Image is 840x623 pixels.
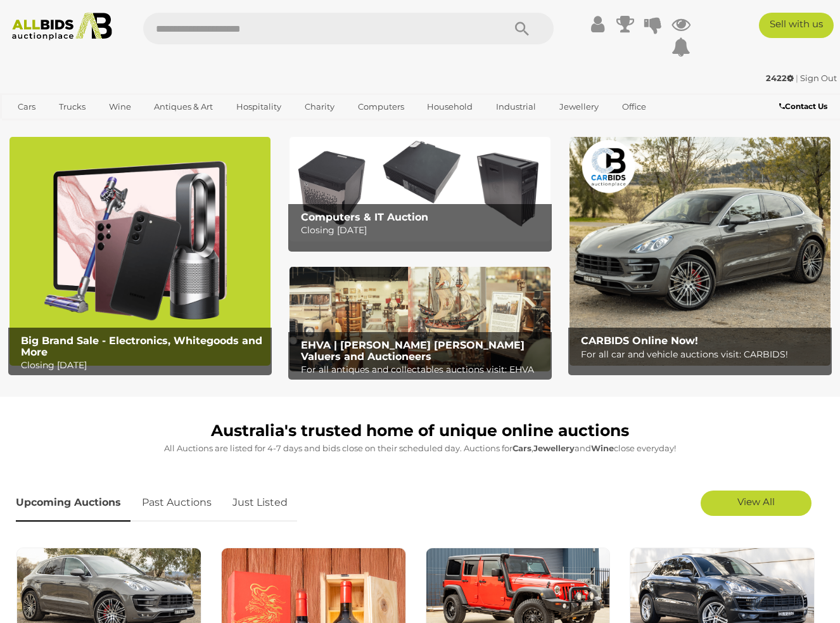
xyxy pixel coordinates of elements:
[51,96,94,117] a: Trucks
[132,484,221,522] a: Past Auctions
[10,96,44,117] a: Cars
[10,137,270,366] img: Big Brand Sale - Electronics, Whitegoods and More
[59,117,165,138] a: [GEOGRAPHIC_DATA]
[350,96,412,117] a: Computers
[223,484,297,522] a: Just Listed
[551,96,607,117] a: Jewellery
[296,96,343,117] a: Charity
[490,13,554,44] button: Search
[10,137,270,366] a: Big Brand Sale - Electronics, Whitegoods and More Big Brand Sale - Electronics, Whitegoods and Mo...
[290,137,550,241] img: Computers & IT Auction
[570,137,830,366] img: CARBIDS Online Now!
[779,101,827,111] b: Contact Us
[21,335,262,358] b: Big Brand Sale - Electronics, Whitegoods and More
[290,137,550,241] a: Computers & IT Auction Computers & IT Auction Closing [DATE]
[16,441,824,456] p: All Auctions are listed for 4-7 days and bids close on their scheduled day. Auctions for , and cl...
[581,335,698,347] b: CARBIDS Online Now!
[301,222,545,238] p: Closing [DATE]
[290,267,550,371] a: EHVA | Evans Hastings Valuers and Auctioneers EHVA | [PERSON_NAME] [PERSON_NAME] Valuers and Auct...
[512,443,531,453] strong: Cars
[290,267,550,371] img: EHVA | Evans Hastings Valuers and Auctioneers
[101,96,139,117] a: Wine
[766,73,794,83] strong: 2422
[301,339,525,363] b: EHVA | [PERSON_NAME] [PERSON_NAME] Valuers and Auctioneers
[533,443,575,453] strong: Jewellery
[301,211,428,223] b: Computers & IT Auction
[21,357,265,373] p: Closing [DATE]
[6,13,118,41] img: Allbids.com.au
[766,73,796,83] a: 2422
[796,73,798,83] span: |
[800,73,837,83] a: Sign Out
[570,137,830,366] a: CARBIDS Online Now! CARBIDS Online Now! For all car and vehicle auctions visit: CARBIDS!
[701,491,811,516] a: View All
[759,13,834,38] a: Sell with us
[10,117,52,138] a: Sports
[779,100,830,113] a: Contact Us
[301,362,545,378] p: For all antiques and collectables auctions visit: EHVA
[488,96,544,117] a: Industrial
[228,96,290,117] a: Hospitality
[146,96,221,117] a: Antiques & Art
[591,443,614,453] strong: Wine
[737,496,775,508] span: View All
[16,484,130,522] a: Upcoming Auctions
[614,96,654,117] a: Office
[419,96,481,117] a: Household
[581,347,825,363] p: For all car and vehicle auctions visit: CARBIDS!
[16,422,824,440] h1: Australia's trusted home of unique online auctions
